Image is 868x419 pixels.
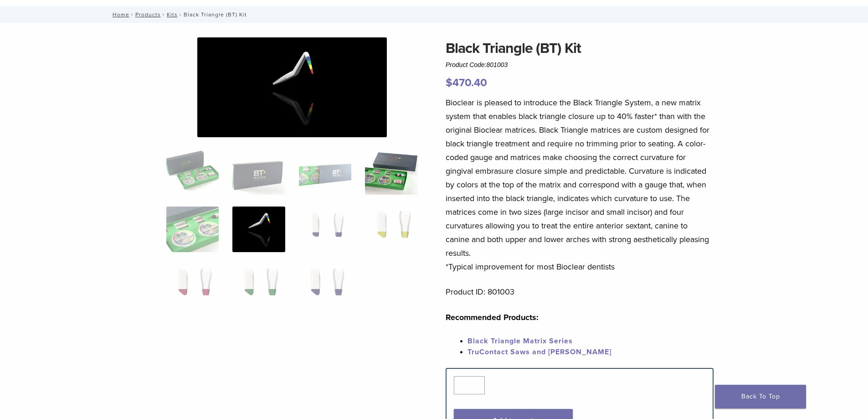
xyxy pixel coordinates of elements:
[446,61,508,68] span: Product Code:
[446,76,487,89] bdi: 470.40
[167,11,178,18] a: Kits
[232,207,285,252] img: Black Triangle (BT) Kit - Image 6
[446,312,539,322] strong: Recommended Products:
[365,149,417,195] img: Black Triangle (BT) Kit - Image 4
[232,264,285,310] img: Black Triangle (BT) Kit - Image 10
[166,207,219,252] img: Black Triangle (BT) Kit - Image 5
[446,96,714,274] p: Bioclear is pleased to introduce the Black Triangle System, a new matrix system that enables blac...
[129,12,135,17] span: /
[166,149,219,195] img: Intro-Black-Triangle-Kit-6-Copy-e1548792917662-324x324.jpg
[299,207,351,252] img: Black Triangle (BT) Kit - Image 7
[446,285,714,299] p: Product ID: 801003
[166,264,219,310] img: Black Triangle (BT) Kit - Image 9
[715,385,806,409] a: Back To Top
[467,347,611,357] a: TruContact Saws and [PERSON_NAME]
[446,37,714,59] h1: Black Triangle (BT) Kit
[467,336,573,346] a: Black Triangle Matrix Series
[197,37,387,137] img: Black Triangle (BT) Kit - Image 6
[365,207,417,252] img: Black Triangle (BT) Kit - Image 8
[106,6,762,23] nav: Black Triangle (BT) Kit
[110,11,129,18] a: Home
[135,11,161,18] a: Products
[232,149,285,195] img: Black Triangle (BT) Kit - Image 2
[299,264,351,310] img: Black Triangle (BT) Kit - Image 11
[487,61,508,68] span: 801003
[178,12,184,17] span: /
[446,76,452,89] span: $
[299,149,351,195] img: Black Triangle (BT) Kit - Image 3
[161,12,167,17] span: /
